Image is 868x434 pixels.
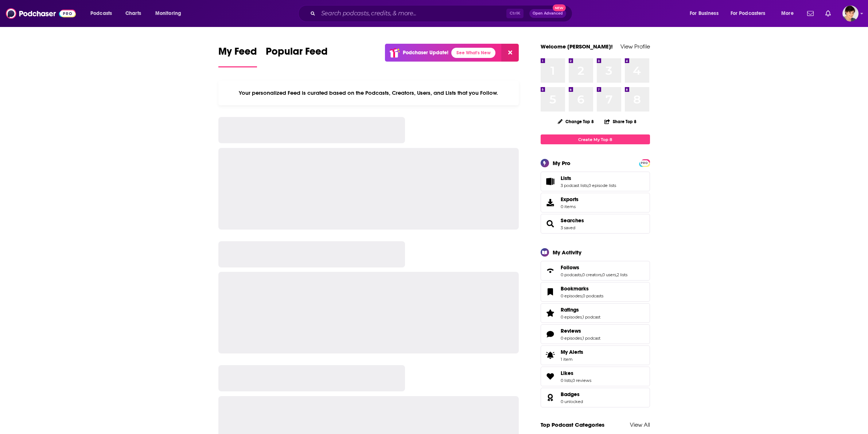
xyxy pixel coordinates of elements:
[318,8,506,19] input: Search podcasts, credits, & more...
[543,392,558,403] a: Badges
[543,329,558,339] a: Reviews
[561,196,579,203] span: Exports
[630,421,650,428] a: View All
[561,293,582,298] a: 0 episodes
[842,5,859,21] img: User Profile
[90,8,112,19] span: Podcasts
[553,4,566,11] span: New
[561,328,581,334] span: Reviews
[561,399,583,404] a: 0 unlocked
[125,8,141,19] span: Charts
[731,8,766,19] span: For Podcasters
[604,114,637,129] button: Share Top 8
[685,8,728,19] button: open menu
[581,272,582,277] span: ,
[776,8,803,19] button: open menu
[822,7,834,20] a: Show notifications dropdown
[541,172,650,191] span: Lists
[583,293,603,298] a: 0 podcasts
[583,314,600,320] a: 1 podcast
[305,5,579,22] div: Search podcasts, credits, & more...
[155,8,181,19] span: Monitoring
[541,261,650,281] span: Follows
[541,345,650,365] a: My Alerts
[582,314,583,320] span: ,
[506,9,523,18] span: Ctrl K
[640,160,649,165] a: PRO
[804,7,817,20] a: Show notifications dropdown
[543,266,558,276] a: Follows
[561,285,603,292] a: Bookmarks
[561,183,588,188] a: 3 podcast lists
[541,134,650,144] a: Create My Top 8
[541,214,650,234] span: Searches
[617,272,627,277] a: 2 lists
[616,272,617,277] span: ,
[541,193,650,212] a: Exports
[561,175,616,181] a: Lists
[451,48,495,58] a: See What's New
[582,272,602,277] a: 0 creators
[543,176,558,187] a: Lists
[150,8,191,19] button: open menu
[620,43,650,50] a: View Profile
[543,198,558,208] span: Exports
[541,388,650,407] span: Badges
[6,7,76,20] img: Podchaser - Follow, Share and Rate Podcasts
[543,308,558,318] a: Ratings
[121,8,145,19] a: Charts
[561,378,572,383] a: 0 lists
[543,371,558,382] a: Likes
[726,8,776,19] button: open menu
[561,306,600,313] a: Ratings
[561,264,579,271] span: Follows
[85,8,121,19] button: open menu
[561,225,575,230] a: 3 saved
[561,370,591,376] a: Likes
[561,306,579,313] span: Ratings
[561,264,627,271] a: Follows
[543,219,558,229] a: Searches
[561,391,583,398] a: Badges
[561,285,589,292] span: Bookmarks
[543,350,558,360] span: My Alerts
[561,314,582,320] a: 0 episodes
[561,391,580,398] span: Badges
[529,9,566,18] button: Open AdvancedNew
[561,204,579,209] span: 0 items
[218,45,257,67] a: My Feed
[561,328,600,334] a: Reviews
[553,160,571,167] div: My Pro
[561,349,583,355] span: My Alerts
[266,45,328,67] a: Popular Feed
[572,378,591,383] a: 0 reviews
[541,43,613,50] a: Welcome [PERSON_NAME]!
[541,421,604,428] a: Top Podcast Categories
[218,45,257,62] span: My Feed
[543,287,558,297] a: Bookmarks
[588,183,616,188] a: 0 episode lists
[541,303,650,323] span: Ratings
[602,272,616,277] a: 0 users
[403,50,448,56] p: Podchaser Update!
[842,5,859,21] span: Logged in as bethwouldknow
[561,217,584,224] span: Searches
[561,272,581,277] a: 0 podcasts
[218,81,519,105] div: Your personalized Feed is curated based on the Podcasts, Creators, Users, and Lists that you Follow.
[561,370,573,376] span: Likes
[572,378,572,383] span: ,
[602,272,602,277] span: ,
[266,45,328,62] span: Popular Feed
[561,357,583,362] span: 1 item
[553,249,581,256] div: My Activity
[582,336,583,341] span: ,
[781,8,794,19] span: More
[541,282,650,302] span: Bookmarks
[582,293,583,298] span: ,
[690,8,719,19] span: For Business
[583,336,600,341] a: 1 podcast
[561,336,582,341] a: 0 episodes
